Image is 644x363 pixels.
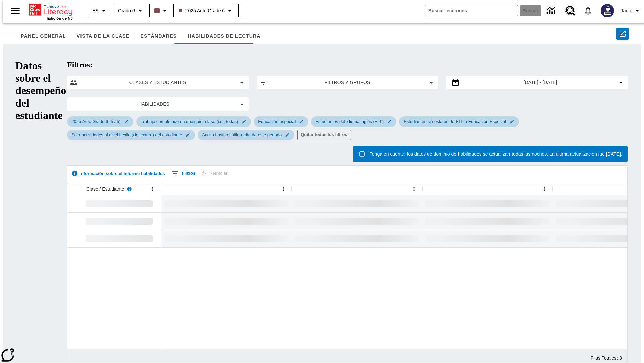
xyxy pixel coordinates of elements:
span: Clases y estudiantes [83,79,232,86]
button: Seleccione el intervalo de fechas opción del menú [449,79,625,87]
span: ES [92,7,99,14]
span: Educación especial [254,119,300,124]
button: Lea más sobre Clase / Estudiante [124,184,135,194]
button: Abrir menú [409,184,419,194]
button: Grado: Grado 6, Elige un grado [115,5,147,17]
button: Mostrar filtros [170,168,197,179]
button: Abrir menú [148,184,158,194]
button: Vista de la clase [71,28,135,44]
span: Estudiantes del idioma inglés (ELL) [311,119,388,124]
button: Exportar a CSV [616,28,629,40]
div: Editar Seleccionado filtro de Estudiantes sin estatus de ELL o Educación Especial elemento de sub... [399,116,519,127]
button: Panel general [15,28,71,44]
span: Estudiantes sin estatus de ELL o Educación Especial [399,119,510,124]
div: Editar Seleccionado filtro de 2025 Auto Grade 6 (5 / 5) elemento de submenú [67,116,133,127]
button: Escoja un nuevo avatar [597,2,618,19]
button: Información sobre el informe habilidades [69,168,167,178]
span: Activo hasta el último día de este periodo [198,132,286,137]
img: Avatar [601,4,614,17]
button: Lenguaje: ES, Selecciona un idioma [89,5,111,17]
a: Notificaciones [579,2,597,19]
span: Habilidades [75,100,232,108]
button: Abrir el menú lateral [5,1,25,21]
div: Portada [29,2,73,21]
button: Abrir menú [278,184,288,194]
button: Seleccione habilidades menu item [70,100,246,108]
a: Centro de información [543,2,561,20]
span: Tauto [621,7,632,14]
span: Clase / Estudiante [86,186,124,192]
button: Seleccione las clases y los estudiantes opción del menú [70,79,246,87]
span: Filtros y grupos [273,79,422,86]
a: Centro de recursos, Se abrirá en una pestaña nueva. [561,2,579,20]
span: Grado 6 [118,7,135,14]
button: Habilidades de lectura [182,28,266,44]
span: 2025 Auto Grade 6 [179,7,225,14]
div: Editar Seleccionado filtro de Trabajo completado en cualquier clase (i.e., todas) elemento de sub... [136,116,251,127]
div: Editar Seleccionado filtro de Solo actividades al nivel Lexile (de lectura) del estudiante elemen... [67,130,195,140]
button: Aplicar filtros opción del menú [259,79,435,87]
input: Buscar campo [425,5,518,16]
div: Editar Seleccionado filtro de Educación especial elemento de submenú [254,116,308,127]
button: El color de la clase es café oscuro. Cambiar el color de la clase. [152,5,171,17]
span: Información sobre el informe habilidades [79,170,165,177]
button: Abrir menú [539,184,549,194]
button: Perfil/Configuración [618,5,644,17]
svg: Collapse Date Range Filter [617,79,625,87]
span: [DATE] - [DATE] [524,79,557,86]
div: Editar Seleccionado filtro de Activo hasta el último día de este periodo elemento de submenú [198,130,294,140]
span: Edición de NJ [47,16,73,21]
div: Filas Totales: 3 [591,355,622,361]
div: Editar Seleccionado filtro de Estudiantes del idioma inglés (ELL) elemento de submenú [311,116,396,127]
h2: Filtros: [67,60,628,69]
h1: Datos sobre el desempeño del estudiante [15,59,66,361]
span: 2025 Auto Grade 6 (5 / 5) [67,119,125,124]
button: Estándares [135,28,182,44]
span: Trabajo completado en cualquier clase (i.e., todas) [137,119,242,124]
span: Solo actividades al nivel Lexile (de lectura) del estudiante [67,132,186,137]
div: Tenga en cuenta: los datos de dominio de habilidades se actualizan todas las noches. La última ac... [370,148,622,160]
button: Clase: 2025 Auto Grade 6, Selecciona una clase [176,5,237,17]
